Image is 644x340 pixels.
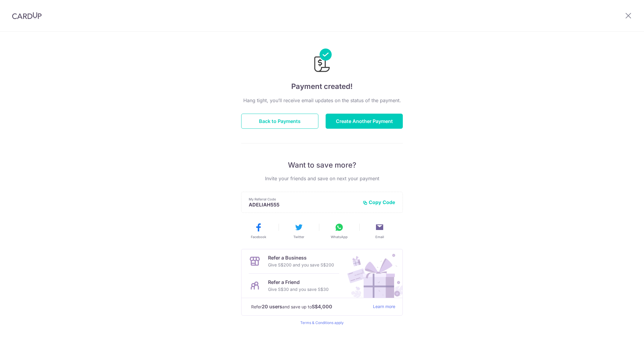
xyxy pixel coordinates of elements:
[241,81,403,92] h4: Payment created!
[241,114,318,129] button: Back to Payments
[241,97,403,104] p: Hang tight, you’ll receive email updates on the status of the payment.
[249,197,358,202] p: My Referral Code
[373,303,395,310] a: Learn more
[268,261,334,269] p: Give S$200 and you save S$200
[251,235,266,239] span: Facebook
[249,202,358,208] p: ADELIAH555
[12,12,42,19] img: CardUp
[342,249,402,298] img: Refer
[362,222,397,239] button: Email
[293,235,304,239] span: Twitter
[241,160,403,170] p: Want to save more?
[241,222,276,239] button: Facebook
[375,235,384,239] span: Email
[268,279,329,286] p: Refer a Friend
[321,222,357,239] button: WhatsApp
[262,303,282,310] strong: 20 users
[268,286,329,293] p: Give S$30 and you save S$30
[331,235,348,239] span: WhatsApp
[300,320,344,325] a: Terms & Conditions apply
[251,303,368,310] p: Refer and save up to
[363,199,395,205] button: Copy Code
[268,254,334,261] p: Refer a Business
[312,49,332,74] img: Payments
[241,175,403,182] p: Invite your friends and save on next your payment
[312,303,332,310] strong: S$4,000
[281,222,317,239] button: Twitter
[326,114,403,129] button: Create Another Payment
